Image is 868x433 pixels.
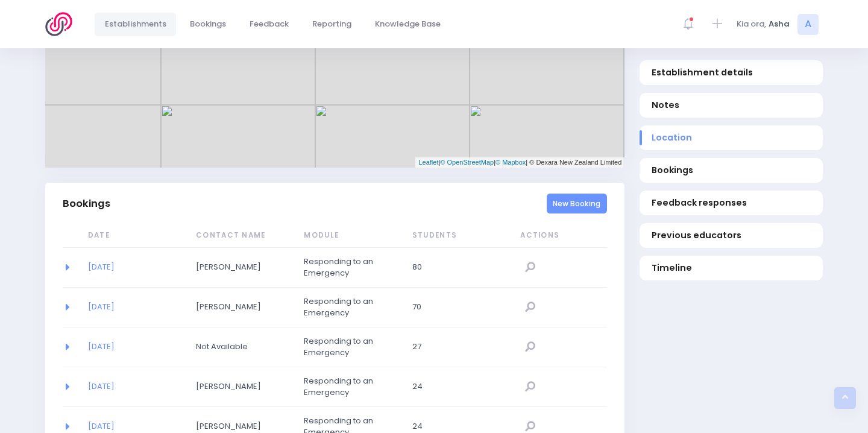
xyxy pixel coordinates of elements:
[63,198,110,210] h3: Bookings
[196,261,275,273] span: [PERSON_NAME]
[412,341,492,353] span: 27
[188,367,296,407] td: Helen
[88,341,115,352] a: [DATE]
[296,367,404,407] td: Responding to an Emergency
[375,18,441,30] span: Knowledge Base
[652,164,811,177] span: Bookings
[304,296,383,319] span: Responding to an Emergency
[412,301,492,313] span: 70
[412,381,492,393] span: 24
[88,420,115,432] a: [DATE]
[80,367,188,407] td: 2017-04-10 01:00:00
[304,375,383,399] span: Responding to an Emergency
[296,288,404,327] td: Responding to an Emergency
[797,14,819,35] span: A
[520,337,540,357] a: View
[404,248,512,288] td: 80
[80,327,188,367] td: 2017-04-10 01:00:00
[196,381,275,393] span: [PERSON_NAME]
[520,297,540,317] a: View
[404,367,512,407] td: 24
[652,66,811,79] span: Establishment details
[88,230,168,241] span: Date
[188,288,296,327] td: Helen
[365,13,450,36] a: Knowledge Base
[640,191,823,215] a: Feedback responses
[418,159,438,166] a: Leaflet
[412,420,492,432] span: 24
[737,18,766,30] span: Kia ora,
[640,125,823,150] a: Location
[250,18,289,30] span: Feedback
[296,248,404,288] td: Responding to an Emergency
[769,18,790,30] span: Asha
[190,18,226,30] span: Bookings
[304,256,383,279] span: Responding to an Emergency
[80,288,188,327] td: 2017-04-10 09:00:00
[640,158,823,183] a: Bookings
[88,261,115,273] a: [DATE]
[415,157,624,168] div: | | | © Dexara New Zealand Limited
[196,341,275,353] span: Not Available
[520,377,540,397] a: View
[196,230,275,241] span: Contact Name
[180,13,236,36] a: Bookings
[512,248,607,288] td: null
[304,335,383,359] span: Responding to an Emergency
[652,229,811,241] span: Previous educators
[640,223,823,248] a: Previous educators
[196,420,275,432] span: [PERSON_NAME]
[188,327,296,367] td: Not
[412,230,492,241] span: Students
[520,258,540,277] a: View
[652,131,811,144] span: Location
[105,18,166,30] span: Establishments
[495,159,526,166] a: © Mapbox
[95,13,176,36] a: Establishments
[80,248,188,288] td: 2018-07-04 10:55:00
[196,301,275,313] span: [PERSON_NAME]
[512,288,607,327] td: null
[652,261,811,274] span: Timeline
[188,248,296,288] td: Helen
[640,93,823,118] a: Notes
[512,367,607,407] td: null
[88,301,115,312] a: [DATE]
[547,194,608,213] a: New Booking
[302,13,361,36] a: Reporting
[640,60,823,85] a: Establishment details
[239,13,298,36] a: Feedback
[440,159,494,166] a: © OpenStreetMap
[88,381,115,392] a: [DATE]
[652,99,811,112] span: Notes
[404,327,512,367] td: 27
[412,261,492,273] span: 80
[304,230,383,241] span: Module
[512,327,607,367] td: null
[520,230,596,241] span: Actions
[45,12,80,36] img: Logo
[312,18,351,30] span: Reporting
[404,288,512,327] td: 70
[652,197,811,209] span: Feedback responses
[640,256,823,280] a: Timeline
[296,327,404,367] td: Responding to an Emergency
